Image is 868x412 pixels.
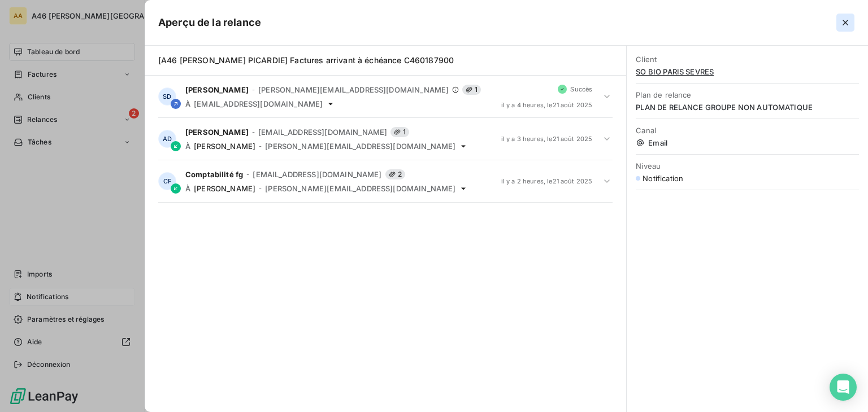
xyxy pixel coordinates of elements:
span: Notification [643,174,683,183]
span: - [259,185,262,192]
span: Succès [570,86,592,93]
span: Client [636,55,859,64]
h5: Aperçu de la relance [158,15,261,30]
span: - [246,171,249,178]
span: Niveau [636,161,859,170]
span: [PERSON_NAME] [185,85,249,94]
span: SO BIO PARIS SEVRES [636,67,859,76]
span: - [259,143,262,150]
div: SD [158,87,176,106]
span: il y a 3 heures , le 21 août 2025 [501,135,593,142]
span: À [185,184,190,193]
div: AD [158,130,176,148]
span: - [252,86,255,93]
span: [EMAIL_ADDRESS][DOMAIN_NAME] [253,170,381,179]
span: il y a 2 heures , le 21 août 2025 [501,178,593,185]
span: [PERSON_NAME][EMAIL_ADDRESS][DOMAIN_NAME] [265,142,455,151]
span: 2 [385,169,405,179]
span: [PERSON_NAME] [194,184,255,193]
div: CF [158,172,176,190]
span: [PERSON_NAME] [194,142,255,151]
span: [A46 [PERSON_NAME] PICARDIE] Factures arrivant à échéance C460187900 [158,55,454,65]
span: [EMAIL_ADDRESS][DOMAIN_NAME] [258,128,387,137]
span: [PERSON_NAME][EMAIL_ADDRESS][DOMAIN_NAME] [258,85,449,94]
span: Plan de relance [636,90,859,99]
span: 1 [462,85,481,95]
div: Open Intercom Messenger [830,374,857,401]
span: [PERSON_NAME] [185,128,249,137]
span: PLAN DE RELANCE GROUPE NON AUTOMATIQUE [636,103,859,112]
span: - [252,129,255,135]
span: Canal [636,126,859,135]
span: Email [636,138,859,147]
span: 1 [390,127,409,137]
span: À [185,99,190,108]
span: Comptabilité fg [185,170,243,179]
span: À [185,142,190,151]
span: [PERSON_NAME][EMAIL_ADDRESS][DOMAIN_NAME] [265,184,455,193]
span: [EMAIL_ADDRESS][DOMAIN_NAME] [194,99,323,108]
span: il y a 4 heures , le 21 août 2025 [501,102,593,108]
